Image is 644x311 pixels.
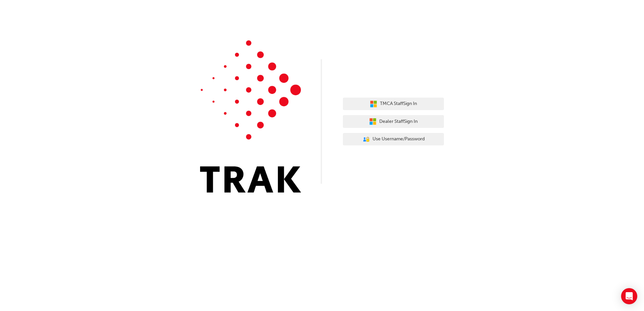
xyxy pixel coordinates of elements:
[343,133,444,146] button: Use Username/Password
[621,288,637,304] div: Open Intercom Messenger
[200,40,301,193] img: Trak
[343,115,444,128] button: Dealer StaffSign In
[373,135,425,143] span: Use Username/Password
[379,118,418,126] span: Dealer Staff Sign In
[380,100,417,108] span: TMCA Staff Sign In
[343,98,444,110] button: TMCA StaffSign In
